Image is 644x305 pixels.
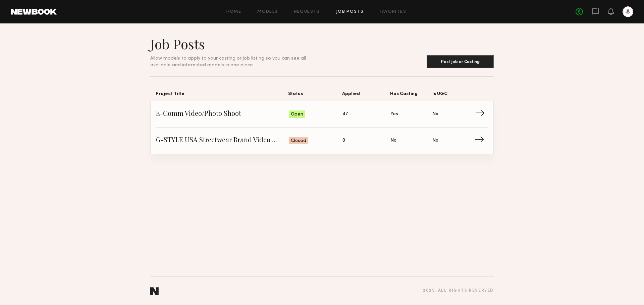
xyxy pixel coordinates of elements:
a: E-Comm Video/Photo ShootOpen47YesNo→ [156,101,488,128]
span: Is UGC [432,90,475,101]
span: Allow models to apply to your casting or job listing so you can see all available and interested ... [150,56,306,67]
span: No [390,137,396,144]
a: Job Posts [336,10,364,14]
span: No [432,110,438,118]
button: Post Job or Casting [427,55,494,68]
a: Models [257,10,278,14]
span: Closed [291,138,306,144]
span: Yes [390,110,398,118]
span: Project Title [156,90,288,101]
span: 0 [342,137,345,144]
span: No [432,137,438,144]
a: Favorites [380,10,406,14]
span: → [475,109,489,119]
span: G-STYLE USA Streetwear Brand Video + Lifestyle Shoot in [GEOGRAPHIC_DATA] [156,136,289,146]
span: Open [291,111,303,118]
span: → [474,136,488,146]
a: G-STYLE USA Streetwear Brand Video + Lifestyle Shoot in [GEOGRAPHIC_DATA]Closed0NoNo→ [156,128,488,154]
span: E-Comm Video/Photo Shoot [156,109,289,119]
span: Has Casting [390,90,432,101]
h1: Job Posts [150,35,322,52]
span: 47 [342,110,348,118]
a: Home [226,10,241,14]
span: Status [288,90,342,101]
a: Requests [294,10,320,14]
div: 2025 , all rights reserved [423,289,494,293]
span: Applied [342,90,390,101]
